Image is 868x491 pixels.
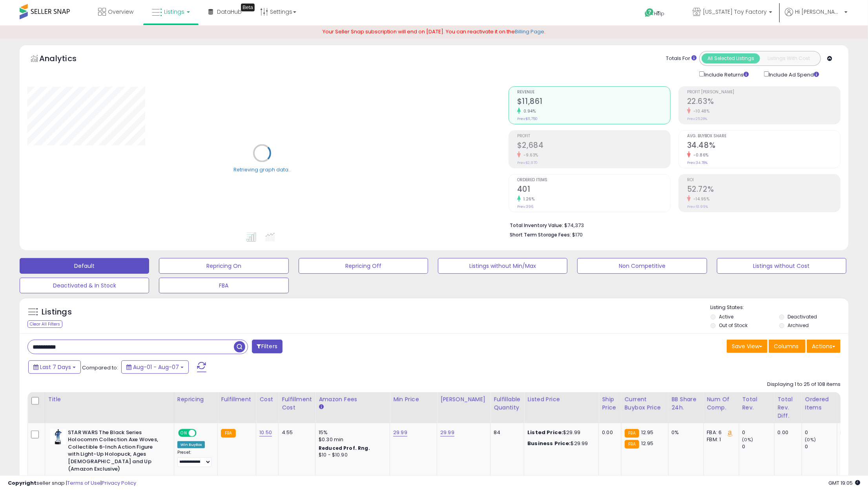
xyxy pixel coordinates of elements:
[778,395,799,420] div: Total Rev. Diff.
[702,53,760,64] button: All Selected Listings
[177,450,212,467] div: Preset:
[40,363,71,371] span: Last 7 Days
[641,440,654,447] span: 12.95
[393,429,407,436] a: 29.99
[767,381,841,388] div: Displaying 1 to 25 of 108 items
[299,258,428,274] button: Repricing Off
[625,429,639,438] small: FBA
[687,160,708,165] small: Prev: 34.78%
[788,313,817,320] label: Deactivated
[515,28,544,35] a: Billing Page
[719,322,748,329] label: Out of Stock
[577,258,707,274] button: Non Competitive
[742,395,771,412] div: Total Rev.
[527,440,593,447] div: $29.99
[672,429,698,436] div: 0%
[693,70,758,79] div: Include Returns
[691,152,709,158] small: -0.86%
[195,429,208,436] span: OFF
[703,8,767,16] span: [US_STATE] Toy Factory
[691,108,710,114] small: -10.48%
[259,395,275,404] div: Cost
[828,479,860,487] span: 2025-08-15 19:05 GMT
[177,441,205,448] div: Win BuyBox
[82,364,118,371] span: Compared to:
[221,429,235,438] small: FBA
[440,395,487,404] div: [PERSON_NAME]
[788,322,809,329] label: Archived
[517,90,670,95] span: Revenue
[319,429,384,436] div: 15%
[20,278,149,293] button: Deactivated & In Stock
[666,55,697,62] div: Totals For
[795,8,842,16] span: Hi [PERSON_NAME]
[687,204,708,209] small: Prev: 61.99%
[805,443,837,450] div: 0
[50,429,66,445] img: 41El0WJN2oL._SL40_.jpg
[527,429,593,436] div: $29.99
[527,440,571,447] b: Business Price:
[707,436,733,443] div: FBM: 1
[159,278,288,293] button: FBA
[841,429,866,436] div: N/A
[233,167,291,174] div: Retrieving graph data..
[8,480,136,487] div: seller snap | |
[27,320,62,328] div: Clear All Filters
[572,231,583,238] span: $170
[517,160,538,165] small: Prev: $2,970
[527,429,563,436] b: Listed Price:
[517,178,670,182] span: Ordered Items
[687,116,707,121] small: Prev: 25.28%
[687,90,840,95] span: Profit [PERSON_NAME]
[159,258,288,274] button: Repricing On
[8,479,36,487] strong: Copyright
[654,10,665,17] span: Help
[687,141,840,151] h2: 34.48%
[672,395,700,412] div: BB Share 24h.
[510,220,835,229] li: $74,373
[42,307,72,318] h5: Listings
[510,231,571,238] b: Short Term Storage Fees:
[758,70,832,79] div: Include Ad Spend
[217,8,242,16] span: DataHub
[641,429,654,436] span: 12.95
[517,134,670,138] span: Profit
[241,4,255,11] div: Tooltip anchor
[319,395,387,404] div: Amazon Fees
[319,452,384,458] div: $10 - $10.90
[39,53,92,66] h5: Analytics
[527,395,595,404] div: Listed Price
[625,395,665,412] div: Current Buybox Price
[602,395,618,412] div: Ship Price
[807,340,841,353] button: Actions
[48,395,171,404] div: Title
[691,196,710,202] small: -14.95%
[517,97,670,107] h2: $11,861
[717,258,846,274] button: Listings without Cost
[805,429,837,436] div: 0
[133,363,179,371] span: Aug-01 - Aug-07
[121,360,189,374] button: Aug-01 - Aug-07
[164,8,184,16] span: Listings
[711,304,848,311] p: Listing States:
[785,8,848,25] a: Hi [PERSON_NAME]
[108,8,133,16] span: Overview
[521,196,535,202] small: 1.26%
[440,429,454,436] a: 29.99
[805,395,834,412] div: Ordered Items
[221,395,253,404] div: Fulfillment
[510,222,563,229] b: Total Inventory Value:
[517,185,670,195] h2: 401
[625,440,639,449] small: FBA
[282,429,309,436] div: 4.55
[760,53,818,64] button: Listings With Cost
[687,185,840,195] h2: 52.72%
[644,8,654,18] i: Get Help
[719,313,733,320] label: Active
[687,178,840,182] span: ROI
[687,97,840,107] h2: 22.63%
[102,479,136,487] a: Privacy Policy
[179,429,189,436] span: ON
[707,429,733,436] div: FBA: 6
[687,134,840,138] span: Avg. Buybox Share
